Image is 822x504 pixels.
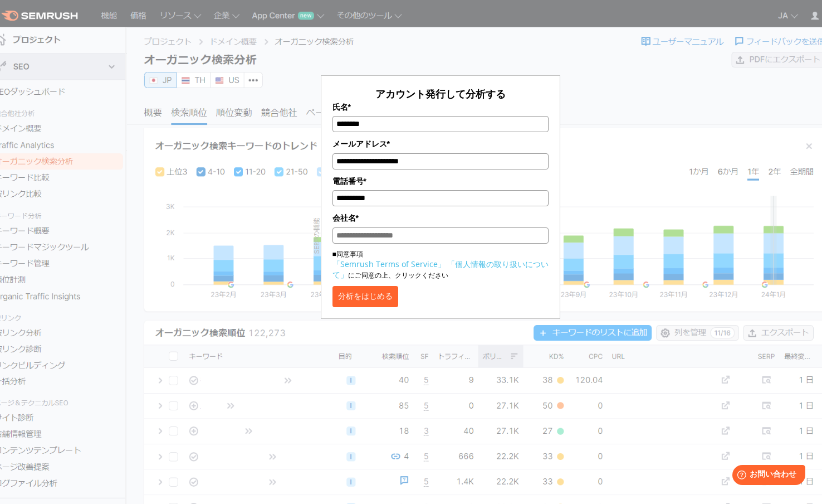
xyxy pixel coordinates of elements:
p: ■同意事項 にご同意の上、クリックください [332,249,549,280]
iframe: Help widget launcher [723,461,810,492]
span: アカウント発行して分析する [375,87,506,100]
label: 電話番号* [332,175,549,187]
button: 分析をはじめる [332,286,398,307]
label: メールアドレス* [332,138,549,150]
a: 「個人情報の取り扱いについて」 [332,259,549,280]
a: 「Semrush Terms of Service」 [332,259,446,269]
